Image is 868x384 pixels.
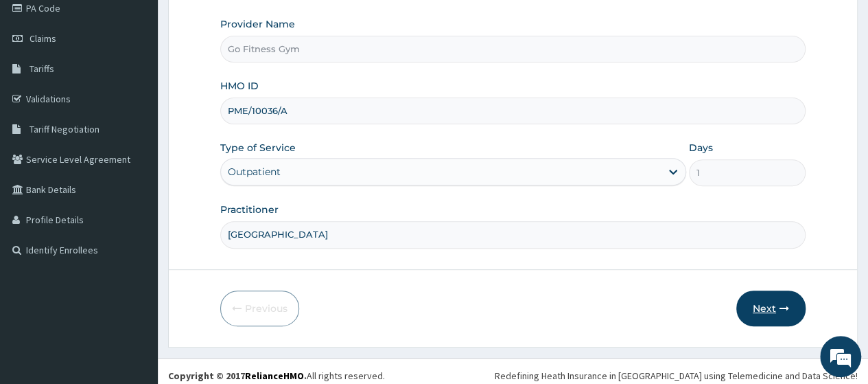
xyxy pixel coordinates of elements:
strong: Copyright © 2017 . [168,370,307,382]
button: Previous [220,291,299,326]
span: Claims [30,32,56,45]
label: Practitioner [220,203,279,216]
div: Redefining Heath Insurance in [GEOGRAPHIC_DATA] using Telemedicine and Data Science! [495,369,858,383]
input: Enter HMO ID [220,98,806,124]
a: RelianceHMO [245,370,304,382]
div: Chat with us now [71,77,231,95]
div: Minimize live chat window [225,7,258,40]
span: We're online! [80,109,189,247]
input: Enter Name [220,221,806,248]
img: d_794563401_company_1708531726252_794563401 [25,69,56,103]
label: HMO ID [220,79,259,93]
button: Next [736,291,806,326]
label: Type of Service [220,141,296,155]
span: Tariff Negotiation [30,123,99,135]
span: Tariffs [30,63,54,75]
textarea: Type your message and hit 'Enter' [7,246,261,294]
label: Provider Name [220,17,295,31]
label: Days [689,141,713,155]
